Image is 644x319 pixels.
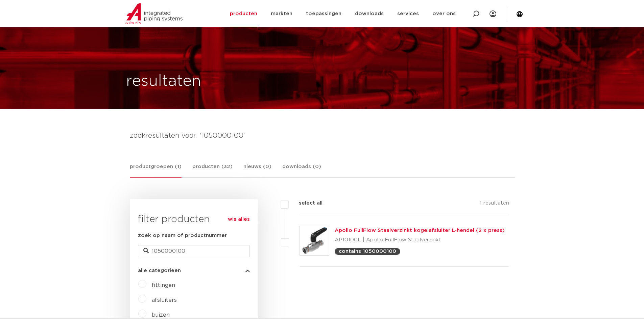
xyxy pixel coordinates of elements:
[282,163,321,177] a: downloads (0)
[152,312,170,318] a: buizen
[138,245,250,257] input: zoeken
[138,268,181,273] span: alle categorieën
[138,213,250,226] h3: filter producten
[130,130,515,141] h4: zoekresultaten voor: '1050000100'
[243,163,271,177] a: nieuws (0)
[335,235,505,245] p: AP10100L | Apollo FullFlow Staalverzinkt
[289,199,323,207] label: select all
[300,226,329,255] img: Thumbnail for Apollo FullFlow Staalverzinkt kogelafsluiter L-hendel (2 x press)
[480,199,509,210] p: 1 resultaten
[228,215,250,223] a: wis alles
[126,71,201,92] h1: resultaten
[192,163,233,177] a: producten (32)
[130,163,182,178] a: productgroepen (1)
[138,232,227,240] label: zoek op naam of productnummer
[138,268,250,273] button: alle categorieën
[335,228,505,233] a: Apollo FullFlow Staalverzinkt kogelafsluiter L-hendel (2 x press)
[152,297,177,303] a: afsluiters
[339,249,396,254] p: contains 1050000100
[152,283,175,288] a: fittingen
